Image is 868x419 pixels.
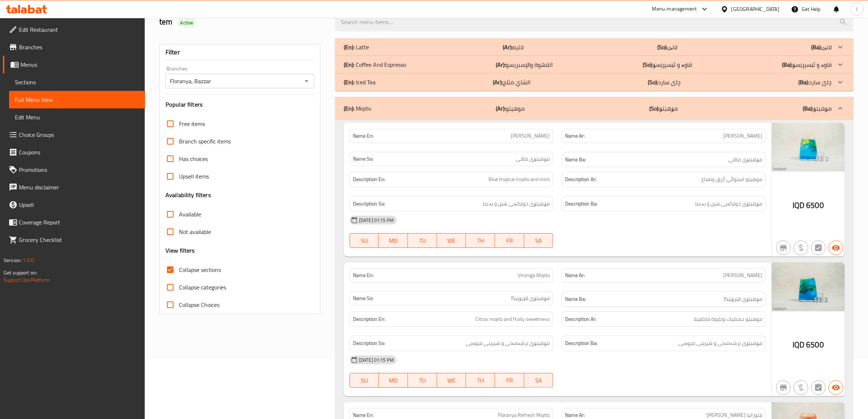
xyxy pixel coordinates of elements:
span: TU [411,375,434,386]
span: مۆهیتۆی خولگەیی شین و نەعنا [695,199,762,208]
a: Edit Restaurant [3,21,145,38]
span: 6500 [806,338,824,352]
span: WE [440,375,463,386]
button: WE [437,233,466,248]
div: Filter [166,45,314,60]
span: مۆهیتۆی خولگەیی شین و نەعنا [483,199,550,208]
div: (En): Latte(Ar):لاتيه(So):لاتێ(Ba):لاتێ [335,38,853,56]
div: (En): Coffee And Espresso(Ar):القهوة والإسبريسو(So):قاوە و ئێسپرێسۆ(Ba):قاوە و ئێسپرێسۆ [335,56,853,73]
span: WE [440,235,463,246]
a: Edit Menu [9,108,145,126]
span: مۆهیتۆی ماڤی [516,155,550,163]
span: [DATE] 01:15 PM [356,217,397,224]
strong: Name Ba: [565,155,586,164]
div: [GEOGRAPHIC_DATA] [731,5,779,13]
span: Branch specific items [179,137,231,146]
span: Edit Menu [15,113,139,122]
button: SU [350,373,379,388]
p: لاتيه [503,43,523,51]
strong: Description So: [353,339,385,348]
span: Blue tropical mojito and mint [489,175,550,184]
span: Not available [179,227,211,236]
span: Collapse categories [179,283,226,292]
p: Mojito [344,104,371,113]
span: SA [527,375,550,386]
p: مۆهیتۆ [650,104,678,113]
a: Sections [9,73,145,91]
span: Active [177,19,196,26]
a: Support.OpsPlatform [4,275,50,285]
span: IQD [793,338,805,352]
button: Available [829,241,843,255]
b: (So): [657,42,667,53]
a: Full Menu View [9,91,145,108]
p: چای سارد [798,78,832,87]
span: TH [469,375,492,386]
span: Floranya Refresh Mojito [498,411,550,419]
a: Upsell [3,196,145,214]
a: Branches [3,38,145,56]
strong: Description Ba: [565,339,598,348]
span: Menu disclaimer [19,183,139,192]
span: Choice Groups [19,130,139,139]
span: Citrus mojito and fruity sweetness [475,315,550,324]
button: Not branch specific item [776,380,791,395]
strong: Name En: [353,132,374,140]
strong: Description So: [353,199,385,208]
span: SU [353,235,376,246]
span: IQD [793,198,805,212]
p: القهوة والإسبريسو [496,60,553,69]
p: Latte [344,43,369,51]
img: FloranyaVironiga_MojitoMa638954398418181573.jpg [772,262,845,311]
b: (Ba): [782,59,793,70]
button: TU [408,233,437,248]
p: Coffee And Espresso [344,60,406,69]
h3: Availability filters [166,191,211,199]
span: [PERSON_NAME] [723,132,762,140]
button: MO [379,233,408,248]
span: Full Menu View [15,95,139,104]
button: Available [829,380,843,395]
h3: View filters [166,246,195,255]
strong: Name Ar: [565,272,585,279]
strong: Name En: [353,272,374,279]
strong: Description En: [353,315,385,324]
span: FR [498,235,521,246]
button: TU [408,373,437,388]
button: Purchased item [794,380,808,395]
button: Open [301,76,312,86]
span: مۆهیتۆی ترشەمەنی و شیرینی میوەیی [678,339,762,348]
button: MO [379,373,408,388]
button: WE [437,373,466,388]
div: Active [177,18,196,27]
span: Sections [15,78,139,87]
strong: Description Ar: [565,175,596,184]
span: Version: [4,255,22,265]
span: مۆهیتۆی ترشەمەنی و شیرینی میوەیی [466,339,550,348]
button: SU [350,233,379,248]
span: [PERSON_NAME] [511,132,550,140]
p: قاوە و ئێسپرێسۆ [782,60,832,69]
a: Grocery Checklist [3,231,145,249]
b: (En): [344,103,354,114]
span: FR [498,375,521,386]
input: search [335,13,853,31]
span: Coupons [19,148,139,157]
strong: Name Ar: [565,132,585,140]
span: SA [527,235,550,246]
strong: Name So: [353,155,373,163]
span: Collapse sections [179,265,221,274]
b: (Ba): [803,103,813,114]
b: (So): [648,77,658,88]
span: MO [382,375,405,386]
b: (Ba): [798,77,809,88]
b: (En): [344,59,354,70]
span: MO [382,235,405,246]
span: [DATE] 01:15 PM [356,357,397,364]
span: Grocery Checklist [19,235,139,244]
b: (Ar): [496,103,506,114]
span: Edit Restaurant [19,25,139,34]
span: مۆهیتۆی ماڤی [728,155,762,164]
span: [PERSON_NAME] [723,272,762,279]
span: SU [353,375,376,386]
